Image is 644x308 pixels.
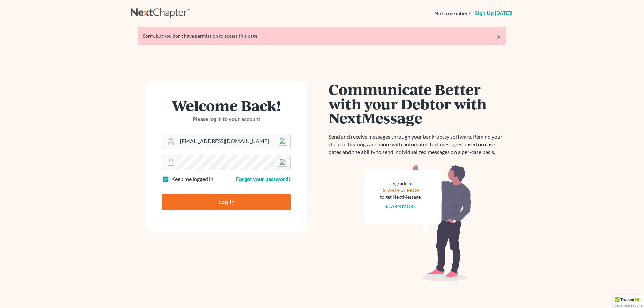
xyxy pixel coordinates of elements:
div: to get NextMessage. [380,194,422,200]
h1: Welcome Back! [162,98,291,113]
img: npw-badge-icon-locked.svg [279,138,287,146]
a: START+ [383,187,400,193]
input: Email Address [177,134,290,149]
label: Keep me logged in [171,175,213,183]
div: Sorry, but you don't have permission to access this page [143,33,501,39]
a: × [496,33,501,41]
div: Upgrade to [380,180,422,187]
a: Sign up [DATE]! [473,11,513,16]
a: PRO+ [407,187,419,193]
p: Please log in to your account [162,115,291,123]
img: nextmessage_bg-59042aed3d76b12b5cd301f8e5b87938c9018125f34e5fa2b7a6b67550977c72.svg [364,164,471,282]
img: npw-badge-icon-locked.svg [279,159,287,167]
strong: Not a member? [434,10,471,17]
a: Learn more [386,203,416,209]
input: Log In [162,194,291,210]
a: Forgot your password? [236,176,291,182]
p: Send and receive messages through your bankruptcy software. Remind your client of hearings and mo... [329,133,506,156]
h1: Communicate Better with your Debtor with NextMessage [329,82,506,125]
div: TrustedSite Certified [613,295,644,308]
span: or [401,187,406,193]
